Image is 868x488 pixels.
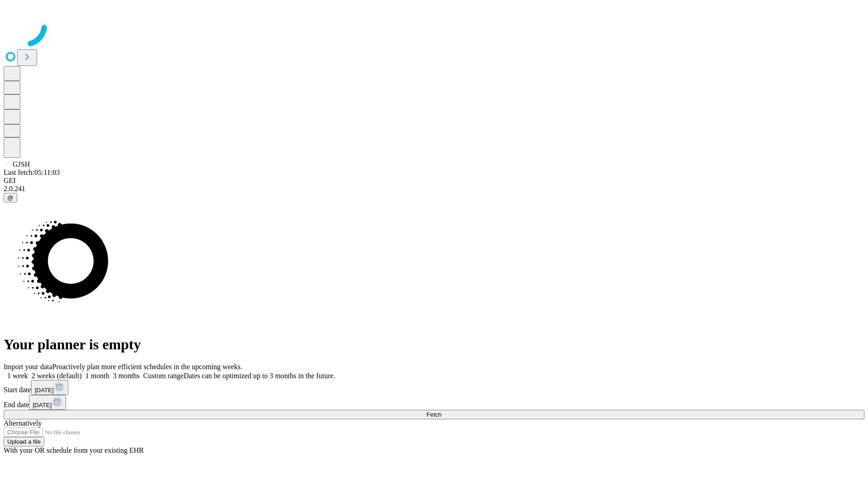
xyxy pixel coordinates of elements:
[52,363,242,371] span: Proactively plan more efficient schedules in the upcoming weeks.
[31,380,68,395] button: [DATE]
[29,395,66,410] button: [DATE]
[426,411,441,418] span: Fetch
[4,193,17,202] button: @
[85,372,109,380] span: 1 month
[4,446,144,454] span: With your OR schedule from your existing EHR
[7,194,14,201] span: @
[4,185,864,193] div: 2.0.241
[7,372,28,380] span: 1 week
[4,169,60,176] span: Last fetch: 05:11:03
[13,160,30,168] span: GJSH
[4,177,864,185] div: GEI
[4,437,44,446] button: Upload a file
[4,419,42,427] span: Alternatively
[32,372,82,380] span: 2 weeks (default)
[4,395,864,410] div: End date
[35,387,54,394] span: [DATE]
[184,372,335,380] span: Dates can be optimized up to 3 months in the future.
[4,410,864,419] button: Fetch
[143,372,184,380] span: Custom range
[4,380,864,395] div: Start date
[113,372,140,380] span: 3 months
[33,402,52,408] span: [DATE]
[4,336,864,353] h1: Your planner is empty
[4,363,52,371] span: Import your data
